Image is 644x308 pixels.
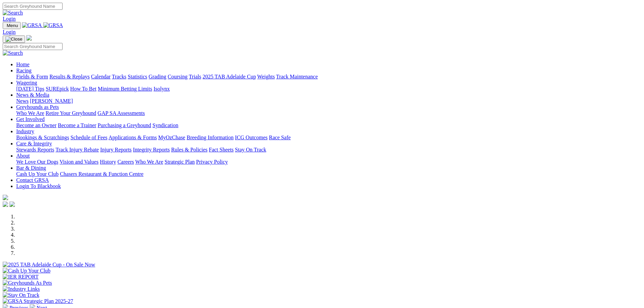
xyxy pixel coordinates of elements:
div: Care & Integrity [16,147,641,153]
a: MyOzChase [158,135,185,140]
img: twitter.svg [9,202,15,207]
a: Who We Are [16,110,44,116]
a: Vision and Values [59,159,98,165]
a: Tracks [112,74,126,79]
a: Injury Reports [100,147,132,152]
a: [DATE] Tips [16,86,44,92]
img: Greyhounds As Pets [3,280,52,286]
img: logo-grsa-white.png [26,35,32,41]
img: GRSA [43,22,63,28]
input: Search [3,43,63,50]
a: 2025 TAB Adelaide Cup [202,74,256,79]
a: Login [3,29,16,35]
input: Search [3,3,63,10]
a: Chasers Restaurant & Function Centre [60,171,143,177]
a: Racing [16,68,31,73]
div: Greyhounds as Pets [16,110,641,116]
div: Wagering [16,86,641,92]
img: IER REPORT [3,274,39,280]
a: How To Bet [70,86,97,92]
img: Search [3,50,23,56]
a: Strategic Plan [165,159,195,165]
a: Results & Replays [49,74,90,79]
a: Syndication [152,122,178,128]
a: Home [16,62,29,67]
img: 2025 TAB Adelaide Cup - On Sale Now [3,262,95,268]
a: Bookings & Scratchings [16,135,69,140]
a: Fact Sheets [209,147,234,152]
a: Breeding Information [187,135,234,140]
a: Cash Up Your Club [16,171,58,177]
a: Applications & Forms [109,135,157,140]
a: About [16,153,30,159]
a: Coursing [168,74,188,79]
div: Racing [16,74,641,80]
a: Trials [189,74,201,79]
a: Login To Blackbook [16,183,61,189]
a: Privacy Policy [196,159,228,165]
a: Schedule of Fees [70,135,107,140]
img: GRSA Strategic Plan 2025-27 [3,298,73,304]
img: Cash Up Your Club [3,268,50,274]
a: Stay On Track [235,147,266,152]
a: Retire Your Greyhound [46,110,96,116]
a: [PERSON_NAME] [30,98,73,104]
a: Industry [16,128,34,134]
a: Login [3,16,16,22]
a: Track Injury Rebate [55,147,99,152]
a: Rules & Policies [171,147,208,152]
a: Minimum Betting Limits [98,86,152,92]
a: Become an Owner [16,122,56,128]
a: Isolynx [153,86,170,92]
a: SUREpick [46,86,69,92]
a: We Love Our Dogs [16,159,58,165]
a: Greyhounds as Pets [16,104,59,110]
a: Careers [117,159,134,165]
a: Wagering [16,80,37,86]
a: Care & Integrity [16,141,52,146]
a: Who We Are [135,159,163,165]
img: Stay On Track [3,292,39,298]
a: Purchasing a Greyhound [98,122,151,128]
div: News & Media [16,98,641,104]
button: Toggle navigation [3,35,25,43]
a: Calendar [91,74,111,79]
a: Become a Trainer [58,122,96,128]
img: Close [5,37,22,42]
div: Get Involved [16,122,641,128]
a: Fields & Form [16,74,48,79]
a: Stewards Reports [16,147,54,152]
img: GRSA [22,22,42,28]
a: Statistics [128,74,147,79]
div: About [16,159,641,165]
a: Grading [149,74,166,79]
a: News [16,98,28,104]
a: Weights [257,74,275,79]
img: Search [3,10,23,16]
span: Menu [7,23,18,28]
a: Integrity Reports [133,147,170,152]
a: Contact GRSA [16,177,49,183]
a: GAP SA Assessments [98,110,145,116]
button: Toggle navigation [3,22,21,29]
img: logo-grsa-white.png [3,195,8,200]
div: Industry [16,135,641,141]
a: Get Involved [16,116,45,122]
a: Track Maintenance [276,74,318,79]
a: Bar & Dining [16,165,46,171]
img: facebook.svg [3,202,8,207]
a: News & Media [16,92,49,98]
img: Industry Links [3,286,40,292]
a: Race Safe [269,135,290,140]
a: ICG Outcomes [235,135,267,140]
a: History [100,159,116,165]
div: Bar & Dining [16,171,641,177]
